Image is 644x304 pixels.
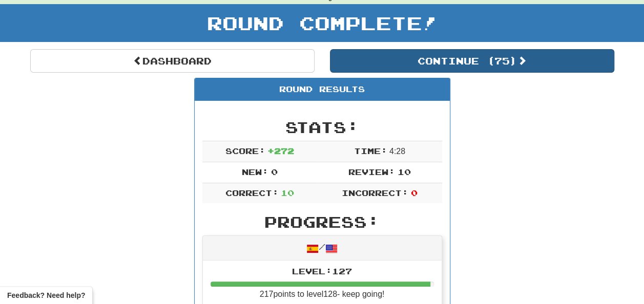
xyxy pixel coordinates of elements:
[7,290,85,300] span: Open feedback widget
[292,266,352,276] span: Level: 127
[202,119,442,136] h2: Stats:
[281,188,294,198] span: 10
[348,167,395,177] span: Review:
[225,146,265,156] span: Score:
[410,188,417,198] span: 0
[330,49,614,73] button: Continue (75)
[242,167,268,177] span: New:
[30,49,315,73] a: Dashboard
[203,236,442,260] div: /
[271,167,277,177] span: 0
[389,147,405,156] span: 4 : 28
[342,188,408,198] span: Incorrect:
[4,13,640,33] h1: Round Complete!
[195,78,450,101] div: Round Results
[397,167,410,177] span: 10
[354,146,387,156] span: Time:
[225,188,278,198] span: Correct:
[267,146,294,156] span: + 272
[202,213,442,230] h2: Progress:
